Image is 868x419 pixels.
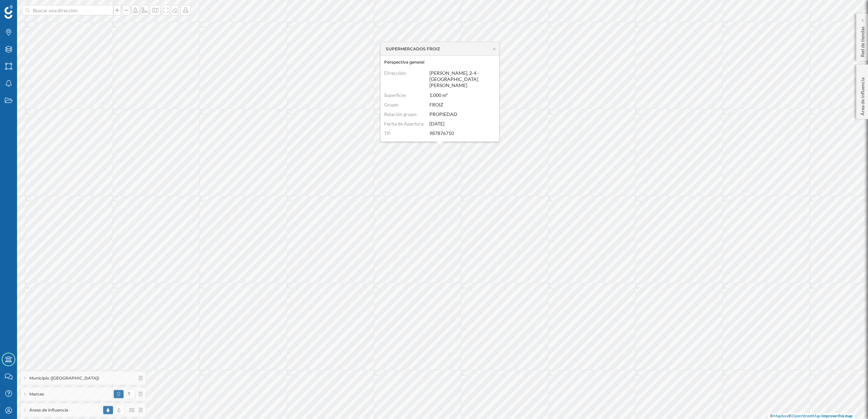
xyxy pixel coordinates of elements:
[29,375,99,381] span: Municipio ([GEOGRAPHIC_DATA])
[429,121,444,127] span: [DATE]
[429,102,443,107] span: FROIZ
[768,413,854,419] div: © ©
[429,92,448,98] span: 1.000 m²
[4,5,13,19] img: Geoblink Logo
[384,121,425,127] span: Fecha de Apertura:
[384,92,407,98] span: Superficie:
[386,46,440,52] span: SUPERMERCADOS FROIZ
[29,407,68,413] span: Áreas de influencia
[429,70,479,88] span: [PERSON_NAME], 2-4 - [GEOGRAPHIC_DATA][PERSON_NAME]
[29,391,44,397] span: Marcas
[859,24,866,57] p: Red de tiendas
[429,130,454,136] span: 987876710
[384,59,496,65] h6: Perspectiva general
[384,130,391,136] span: Tlf:
[773,413,788,418] a: Mapbox
[429,111,457,117] span: PROPIEDAD
[384,70,407,76] span: Dirección:
[384,102,399,107] span: Grupo:
[14,5,38,11] span: Soporte
[821,413,853,418] a: Improve this map
[792,413,821,418] a: OpenStreetMap
[384,111,417,117] span: Relación grupo:
[859,75,866,116] p: Área de influencia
